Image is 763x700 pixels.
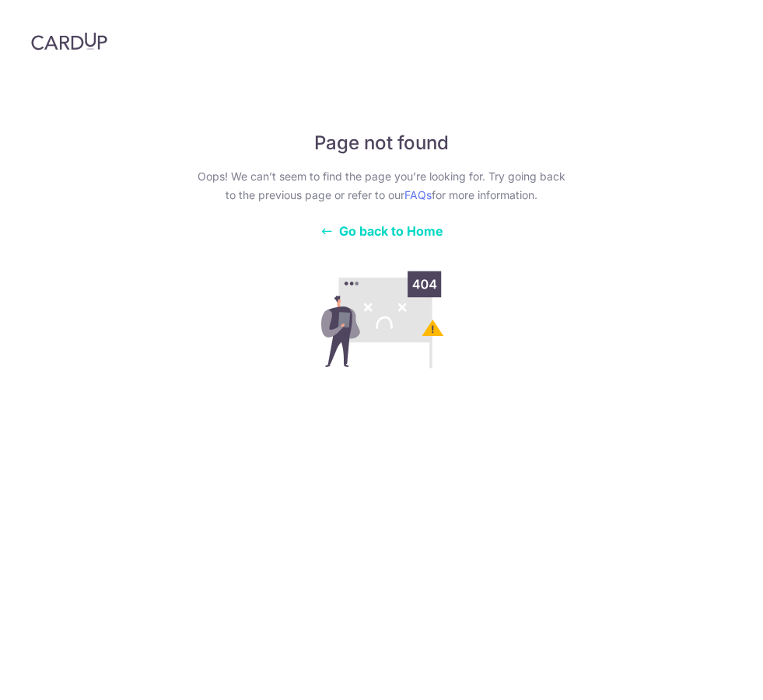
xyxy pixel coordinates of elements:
[192,167,572,205] p: Oops! We can’t seem to find the page you’re looking for. Try going back to the previous page or r...
[339,223,443,239] span: Go back to Home
[320,223,443,239] a: Go back to Home
[404,188,432,201] a: FAQs
[270,264,494,376] img: 404
[31,32,107,51] img: CardUp
[192,131,572,155] h5: Page not found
